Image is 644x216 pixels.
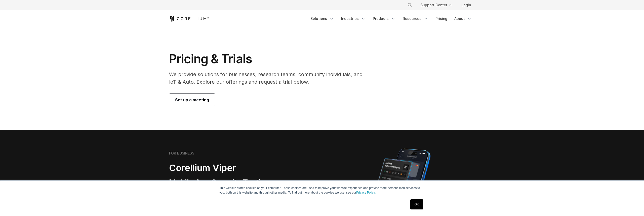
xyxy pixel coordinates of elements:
[416,1,455,10] a: Support Center
[405,1,414,10] button: Search
[175,97,209,103] span: Set up a meeting
[410,199,423,209] a: OK
[169,151,194,156] h6: FOR BUSINESS
[169,16,209,22] a: Corellium Home
[400,14,431,23] a: Resources
[370,14,399,23] a: Products
[169,71,370,86] p: We provide solutions for businesses, research teams, community individuals, and IoT & Auto. Explo...
[338,14,369,23] a: Industries
[451,14,475,23] a: About
[169,94,215,106] a: Set up a meeting
[169,178,298,187] h3: Mobile App Security Testing
[169,162,298,174] h2: Corellium Viper
[307,14,475,23] div: Navigation Menu
[169,51,370,67] h1: Pricing & Trials
[356,191,376,194] a: Privacy Policy.
[432,14,450,23] a: Pricing
[401,1,475,10] div: Navigation Menu
[457,1,475,10] a: Login
[307,14,337,23] a: Solutions
[219,186,425,195] p: This website stores cookies on your computer. These cookies are used to improve your website expe...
